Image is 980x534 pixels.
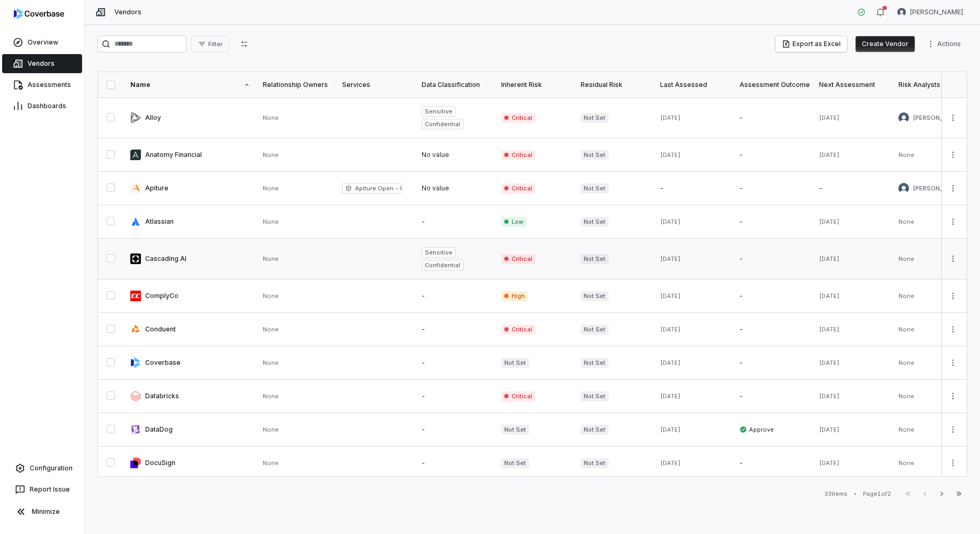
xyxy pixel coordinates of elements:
[898,183,909,194] img: Gerald Pe avatar
[945,288,961,304] button: More actions
[733,138,813,172] td: -
[733,239,813,279] td: -
[422,81,488,89] div: Data Classification
[819,218,840,225] span: [DATE]
[863,490,891,498] div: Page 1 of 2
[819,326,840,333] span: [DATE]
[415,346,495,380] td: -
[581,113,609,123] span: Not Set
[415,413,495,447] td: -
[28,38,58,47] span: Overview
[581,183,609,194] span: Not Set
[660,359,681,366] span: [DATE]
[415,313,495,346] td: -
[733,380,813,413] td: -
[854,490,857,497] div: •
[342,81,409,89] div: Services
[581,425,609,435] span: Not Set
[740,81,806,89] div: Assessment Outcome
[654,172,733,205] td: -
[32,507,60,516] span: Minimize
[425,261,460,269] span: Confidential
[660,326,681,333] span: [DATE]
[263,81,329,89] div: Relationship Owners
[501,113,536,123] span: Critical
[733,172,813,205] td: -
[501,81,568,89] div: Inherent Risk
[733,98,813,138] td: -
[191,36,229,52] button: Filter
[501,150,536,160] span: Critical
[581,81,647,89] div: Residual Risk
[733,313,813,346] td: -
[819,426,840,433] span: [DATE]
[28,102,66,110] span: Dashboards
[819,151,840,159] span: [DATE]
[819,359,840,366] span: [DATE]
[897,8,906,16] img: Gerald Pe avatar
[660,392,681,400] span: [DATE]
[913,114,962,122] span: [PERSON_NAME]
[581,150,609,160] span: Not Set
[501,325,536,335] span: Critical
[501,425,529,435] span: Not Set
[945,110,961,126] button: More actions
[4,501,80,522] button: Minimize
[581,217,609,227] span: Not Set
[733,205,813,239] td: -
[501,458,529,468] span: Not Set
[2,33,82,52] a: Overview
[733,279,813,313] td: -
[501,358,529,368] span: Not Set
[501,183,536,194] span: Critical
[776,36,847,52] button: Export as Excel
[501,291,528,301] span: High
[819,459,840,467] span: [DATE]
[819,392,840,400] span: [DATE]
[114,8,141,16] span: Vendors
[422,151,449,159] span: No value
[945,214,961,230] button: More actions
[824,490,848,498] div: 33 items
[945,355,961,371] button: More actions
[660,255,681,262] span: [DATE]
[501,254,536,264] span: Critical
[30,485,70,494] span: Report Issue
[2,54,82,73] a: Vendors
[342,183,402,194] span: Apiture Open - Online Banking Product
[945,321,961,337] button: More actions
[945,180,961,196] button: More actions
[425,248,452,257] span: Sensitive
[425,107,452,116] span: Sensitive
[28,59,55,68] span: Vendors
[660,426,681,433] span: [DATE]
[2,75,82,94] a: Assessments
[501,217,527,227] span: Low
[898,81,965,89] div: Risk Analysts
[4,480,80,499] button: Report Issue
[415,447,495,480] td: -
[945,251,961,267] button: More actions
[856,36,915,52] button: Create Vendor
[660,292,681,300] span: [DATE]
[581,325,609,335] span: Not Set
[945,388,961,404] button: More actions
[415,380,495,413] td: -
[819,292,840,300] span: [DATE]
[813,172,892,205] td: -
[913,185,962,192] span: [PERSON_NAME]
[2,97,82,116] a: Dashboards
[4,459,80,478] a: Configuration
[733,447,813,480] td: -
[660,81,727,89] div: Last Assessed
[819,255,840,262] span: [DATE]
[581,291,609,301] span: Not Set
[819,81,886,89] div: Next Assessment
[581,254,609,264] span: Not Set
[910,8,963,16] span: [PERSON_NAME]
[581,358,609,368] span: Not Set
[660,151,681,159] span: [DATE]
[415,279,495,313] td: -
[898,112,909,123] img: Gerald Pe avatar
[501,391,536,401] span: Critical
